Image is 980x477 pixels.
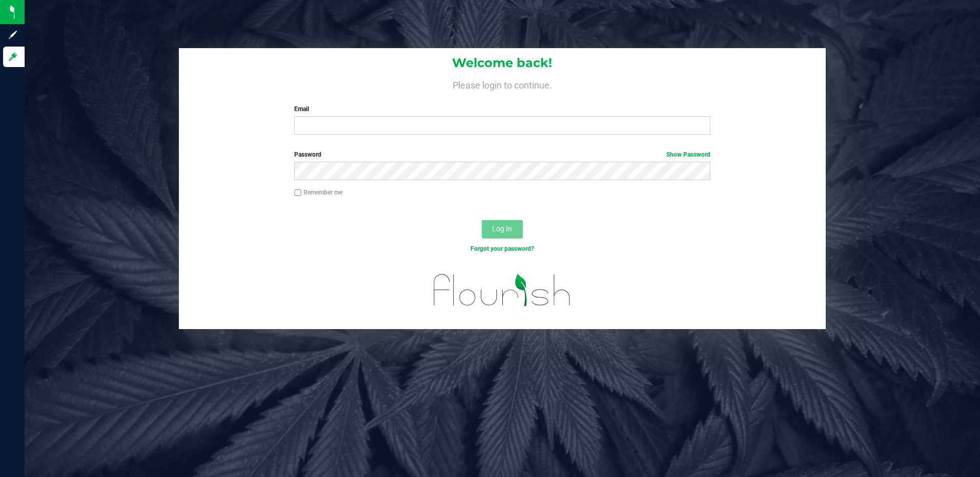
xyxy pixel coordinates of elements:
[294,151,321,158] span: Password
[8,52,18,62] inline-svg: Log in
[294,104,710,114] label: Email
[492,225,512,233] span: Log In
[8,30,18,40] inline-svg: Sign up
[294,189,301,197] input: Remember me
[471,245,534,252] a: Forgot your password?
[666,151,710,158] a: Show Password
[179,78,826,90] h4: Please login to continue.
[482,220,523,238] button: Log In
[421,264,583,316] img: flourish_logo.svg
[179,56,826,70] h1: Welcome back!
[294,188,342,197] label: Remember me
